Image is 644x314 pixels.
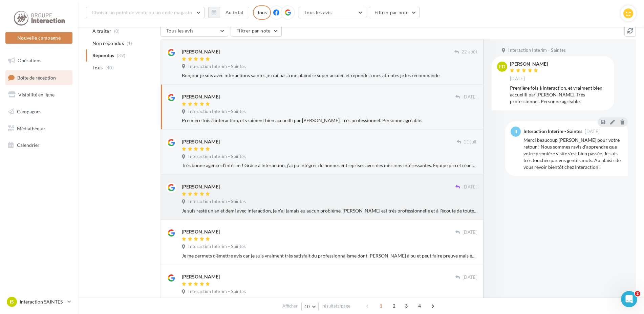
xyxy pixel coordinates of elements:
span: Boîte de réception [17,74,56,80]
div: [PERSON_NAME] [182,93,220,100]
span: Médiathèque [17,125,45,131]
button: Nouvelle campagne [5,32,72,44]
span: Interaction Interim - Saintes [508,47,566,53]
span: [DATE] [585,129,600,134]
span: Interaction Interim - Saintes [188,289,246,295]
button: Au total [208,7,249,18]
a: IS Interaction SAINTES [5,295,72,308]
div: [PERSON_NAME] [182,228,220,235]
span: Tous les avis [166,28,194,33]
div: Très bonne agence d’intérim ! Grâce à Interaction, j’ai pu intégrer de bonnes entreprises avec de... [182,162,477,169]
div: [PERSON_NAME] [182,138,220,145]
span: Non répondus [92,40,124,47]
span: Opérations [18,58,41,63]
div: [PERSON_NAME] [182,183,220,190]
span: Interaction Interim - Saintes [188,109,246,115]
a: Boîte de réception [4,70,74,85]
span: Afficher [282,303,298,309]
a: Campagnes [4,105,74,119]
a: Calendrier [4,138,74,152]
span: 11 juil. [464,139,477,145]
span: [DATE] [463,184,477,190]
span: Interaction Interim - Saintes [188,154,246,160]
span: 4 [414,300,425,311]
button: Tous les avis [299,7,366,18]
span: (1) [127,41,132,46]
a: Visibilité en ligne [4,88,74,102]
span: IS [10,298,14,305]
iframe: Intercom live chat [621,291,637,307]
span: Interaction Interim - Saintes [188,244,246,250]
span: [DATE] [510,76,525,82]
span: 2 [389,300,400,311]
button: Filtrer par note [369,7,420,18]
button: Filtrer par note [231,25,282,37]
div: Première fois à interaction, et vraiment bien accueilli par [PERSON_NAME]. Très professionnel. Pe... [510,85,609,105]
div: Je suis resté un an et demi avec interaction, je n'ai jamais eu aucun problème. [PERSON_NAME] est... [182,207,477,214]
span: [DATE] [463,274,477,281]
div: Tous [253,5,271,20]
span: Tous [92,64,103,71]
span: Tous les avis [304,9,332,15]
span: II [514,128,517,135]
div: [PERSON_NAME] [182,273,220,280]
span: (40) [105,65,114,70]
span: 1 [375,300,386,311]
div: Merci beaucoup [PERSON_NAME] pour votre retour ! Nous sommes ravis d'apprendre que votre première... [523,137,622,171]
a: Opérations [4,53,74,68]
span: Interaction Interim - Saintes [188,64,246,70]
span: A traiter [92,28,111,35]
div: [PERSON_NAME] [510,62,548,66]
span: Choisir un point de vente ou un code magasin [92,9,192,15]
div: Interaction Interim - Saintes [523,129,582,134]
span: Campagnes [17,109,41,114]
span: Visibilité en ligne [18,92,55,97]
span: 3 [401,300,412,311]
span: [DATE] [463,229,477,235]
span: Interaction Interim - Saintes [188,199,246,205]
div: Super bien accueilli par [PERSON_NAME] toujours à l'écoute est souriante [182,297,477,304]
span: FD [499,63,505,70]
button: Tous les avis [160,25,228,37]
span: résultats/page [322,303,350,309]
span: (0) [114,28,120,34]
p: Interaction SAINTES [20,298,65,305]
div: Je me permets d’émettre avis car je suis vraiment très satisfait du professionnalisme dont [PERSO... [182,252,477,259]
button: Au total [220,7,249,18]
div: [PERSON_NAME] [182,48,220,55]
span: [DATE] [463,94,477,100]
span: Calendrier [17,142,40,148]
span: 10 [304,304,310,309]
div: Première fois à interaction, et vraiment bien accueilli par [PERSON_NAME]. Très professionnel. Pe... [182,117,477,124]
button: 10 [301,302,319,311]
span: 22 août [461,49,477,55]
button: Choisir un point de vente ou un code magasin [86,7,205,18]
span: 2 [635,291,640,296]
a: Médiathèque [4,121,74,136]
div: Bonjour je suis avec interactions saintes je n'ai pas à me plaindre super accueil et réponde à me... [182,72,477,79]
